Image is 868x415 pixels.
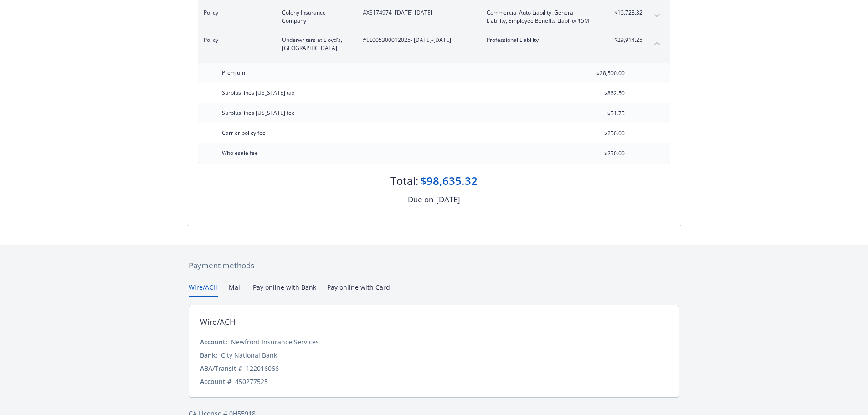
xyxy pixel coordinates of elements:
span: #EL005300012025 - [DATE]-[DATE] [363,36,472,44]
span: Surplus lines [US_STATE] fee [222,109,295,117]
span: Wholesale fee [222,149,258,157]
span: Professional Liability [487,36,594,44]
div: 450277525 [235,377,268,386]
input: 0.00 [571,147,630,160]
span: Colony Insurance Company [282,9,348,25]
span: Premium [222,69,245,77]
div: Payment methods [189,260,679,272]
span: $16,728.32 [608,9,642,17]
span: #XS174974 - [DATE]-[DATE] [363,9,472,17]
button: expand content [650,9,664,23]
div: Newfront Insurance Services [231,337,319,347]
div: PolicyUnderwriters at Lloyd's, [GEOGRAPHIC_DATA]#EL005300012025- [DATE]-[DATE]Professional Liabil... [198,31,670,58]
button: Pay online with Card [327,282,390,297]
div: Bank: [200,350,217,360]
span: Policy [204,36,267,44]
div: Due on [408,194,433,205]
span: Commercial Auto Liability, General Liability, Employee Benefits Liability $5M [487,9,594,25]
div: 122016066 [246,364,279,373]
button: Wire/ACH [189,282,218,297]
input: 0.00 [571,127,630,140]
div: Total: [390,173,418,189]
div: Wire/ACH [200,316,236,328]
div: $98,635.32 [420,173,478,189]
span: Underwriters at Lloyd's, [GEOGRAPHIC_DATA] [282,36,348,52]
div: City National Bank [221,350,277,360]
button: collapse content [650,36,664,51]
input: 0.00 [571,107,630,120]
span: Surplus lines [US_STATE] tax [222,89,294,97]
div: PolicyColony Insurance Company#XS174974- [DATE]-[DATE]Commercial Auto Liability, General Liabilit... [198,3,670,31]
div: Account: [200,337,227,347]
div: Account # [200,377,231,386]
div: [DATE] [436,194,460,205]
input: 0.00 [571,87,630,100]
button: Pay online with Bank [253,282,316,297]
input: 0.00 [571,67,630,80]
span: Carrier policy fee [222,129,266,137]
div: ABA/Transit # [200,364,242,373]
span: $29,914.25 [608,36,642,44]
span: Policy [204,9,267,17]
button: Mail [229,282,242,297]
